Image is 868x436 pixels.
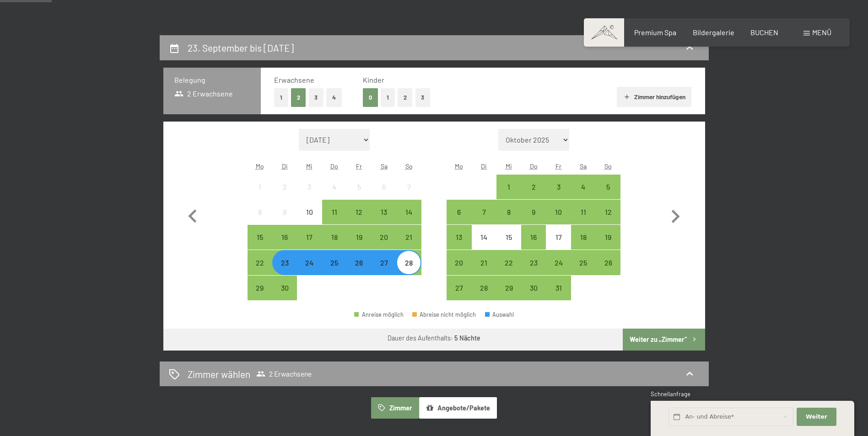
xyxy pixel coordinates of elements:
[546,276,571,300] div: Fri Oct 31 2025
[248,200,272,224] div: Anreise nicht möglich
[412,312,476,318] div: Abreise nicht möglich
[297,200,322,224] div: Wed Sep 10 2025
[547,183,570,206] div: 3
[272,276,297,300] div: Tue Sep 30 2025
[623,329,705,351] button: Weiter zu „Zimmer“
[546,200,571,224] div: Fri Oct 10 2025
[309,88,324,107] button: 3
[521,250,546,275] div: Anreise möglich
[415,88,431,107] button: 3
[572,259,595,282] div: 25
[381,162,388,170] abbr: Samstag
[372,225,396,250] div: Sat Sep 20 2025
[546,175,571,199] div: Fri Oct 03 2025
[797,408,836,426] button: Weiter
[272,250,297,275] div: Anreise möglich
[521,276,546,300] div: Anreise möglich
[354,312,404,318] div: Anreise möglich
[571,200,596,224] div: Anreise möglich
[472,225,496,250] div: Tue Oct 14 2025
[812,28,831,37] span: Menü
[522,284,545,307] div: 30
[371,397,419,418] button: Zimmer
[248,259,271,282] div: 22
[291,88,306,107] button: 2
[397,208,420,231] div: 14
[363,88,378,107] button: 0
[326,88,342,107] button: 4
[322,225,347,250] div: Thu Sep 18 2025
[521,225,546,250] div: Anreise möglich
[571,250,596,275] div: Anreise möglich
[472,200,496,224] div: Tue Oct 07 2025
[571,225,596,250] div: Anreise möglich
[572,208,595,231] div: 11
[322,250,347,275] div: Thu Sep 25 2025
[298,208,321,231] div: 10
[248,250,272,275] div: Anreise möglich
[750,28,778,37] span: BUCHEN
[272,200,297,224] div: Anreise nicht möglich
[396,175,421,199] div: Anreise nicht möglich
[596,175,620,199] div: Sun Oct 05 2025
[347,250,372,275] div: Fri Sep 26 2025
[447,250,471,275] div: Anreise möglich
[388,334,480,343] div: Dauer des Aufenthalts:
[571,175,596,199] div: Sat Oct 04 2025
[454,334,480,342] b: 5 Nächte
[473,234,496,256] div: 14
[396,225,421,250] div: Sun Sep 21 2025
[604,162,612,170] abbr: Sonntag
[396,200,421,224] div: Sun Sep 14 2025
[547,234,570,256] div: 17
[248,276,272,300] div: Anreise möglich
[347,250,372,275] div: Anreise möglich
[419,397,497,418] button: Angebote/Pakete
[521,200,546,224] div: Thu Oct 09 2025
[348,208,371,231] div: 12
[546,250,571,275] div: Anreise möglich
[634,28,676,37] a: Premium Spa
[381,88,395,107] button: 1
[497,208,520,231] div: 8
[572,183,595,206] div: 4
[273,259,296,282] div: 23
[248,183,271,206] div: 1
[447,200,471,224] div: Mon Oct 06 2025
[521,250,546,275] div: Thu Oct 23 2025
[521,175,546,199] div: Thu Oct 02 2025
[597,234,620,256] div: 19
[571,200,596,224] div: Sat Oct 11 2025
[174,75,250,85] h3: Belegung
[274,88,288,107] button: 1
[297,175,322,199] div: Anreise nicht möglich
[356,162,362,170] abbr: Freitag
[597,208,620,231] div: 12
[472,250,496,275] div: Anreise möglich
[272,225,297,250] div: Tue Sep 16 2025
[323,234,346,256] div: 18
[522,259,545,282] div: 23
[546,250,571,275] div: Fri Oct 24 2025
[272,175,297,199] div: Anreise nicht möglich
[248,175,272,199] div: Anreise nicht möglich
[405,162,413,170] abbr: Sonntag
[521,175,546,199] div: Anreise möglich
[297,225,322,250] div: Wed Sep 17 2025
[496,200,521,224] div: Wed Oct 08 2025
[473,259,496,282] div: 21
[256,162,264,170] abbr: Montag
[521,276,546,300] div: Thu Oct 30 2025
[596,225,620,250] div: Anreise möglich
[522,234,545,256] div: 16
[297,250,322,275] div: Wed Sep 24 2025
[571,225,596,250] div: Sat Oct 18 2025
[472,276,496,300] div: Tue Oct 28 2025
[597,183,620,206] div: 5
[496,250,521,275] div: Anreise möglich
[693,28,734,37] a: Bildergalerie
[282,162,288,170] abbr: Dienstag
[496,276,521,300] div: Wed Oct 29 2025
[372,200,396,224] div: Anreise möglich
